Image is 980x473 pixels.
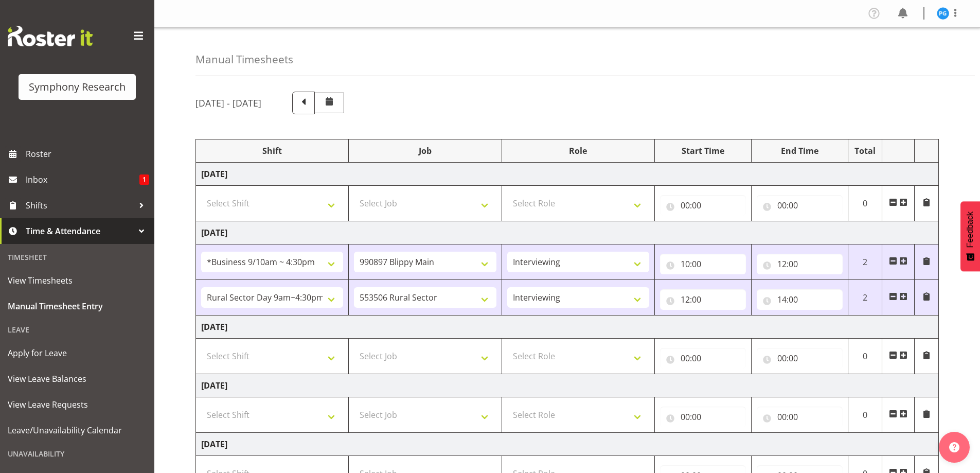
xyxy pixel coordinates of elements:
span: 1 [139,174,149,185]
span: Feedback [966,212,975,248]
div: Unavailability [3,443,152,464]
div: End Time [757,145,843,157]
input: Click to select... [757,289,843,310]
span: Roster [26,146,149,162]
a: Manual Timesheet Entry [3,293,152,319]
td: 0 [848,339,882,374]
span: Time & Attendance [26,223,134,239]
span: Inbox [26,172,139,187]
input: Click to select... [757,407,843,427]
img: patricia-gilmour9541.jpg [937,7,949,20]
td: 2 [848,244,882,280]
a: View Leave Balances [3,366,152,392]
h4: Manual Timesheets [195,54,293,65]
input: Click to select... [757,195,843,216]
span: Leave/Unavailability Calendar [8,423,147,438]
td: [DATE] [196,374,939,397]
div: Job [354,145,496,157]
td: [DATE] [196,221,939,244]
img: help-xxl-2.png [949,442,959,452]
td: [DATE] [196,433,939,456]
div: Symphony Research [29,79,126,95]
a: Leave/Unavailability Calendar [3,417,152,443]
span: View Leave Balances [8,371,147,387]
td: [DATE] [196,163,939,186]
input: Click to select... [660,407,746,427]
div: Total [853,145,877,157]
input: Click to select... [660,348,746,369]
span: Manual Timesheet Entry [8,299,147,314]
span: View Timesheets [8,273,147,288]
a: View Leave Requests [3,392,152,417]
div: Start Time [660,145,746,157]
span: Apply for Leave [8,345,147,361]
img: Rosterit website logo [8,26,93,46]
div: Role [507,145,649,157]
td: [DATE] [196,316,939,339]
td: 0 [848,186,882,221]
td: 2 [848,280,882,316]
input: Click to select... [757,348,843,369]
div: Shift [201,145,343,157]
input: Click to select... [660,195,746,216]
input: Click to select... [660,289,746,310]
td: 0 [848,397,882,433]
input: Click to select... [660,254,746,274]
span: View Leave Requests [8,397,147,412]
a: Apply for Leave [3,340,152,366]
span: Shifts [26,198,134,213]
h5: [DATE] - [DATE] [195,97,261,109]
div: Timesheet [3,247,152,268]
a: View Timesheets [3,268,152,293]
button: Feedback - Show survey [960,201,980,271]
div: Leave [3,319,152,340]
input: Click to select... [757,254,843,274]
